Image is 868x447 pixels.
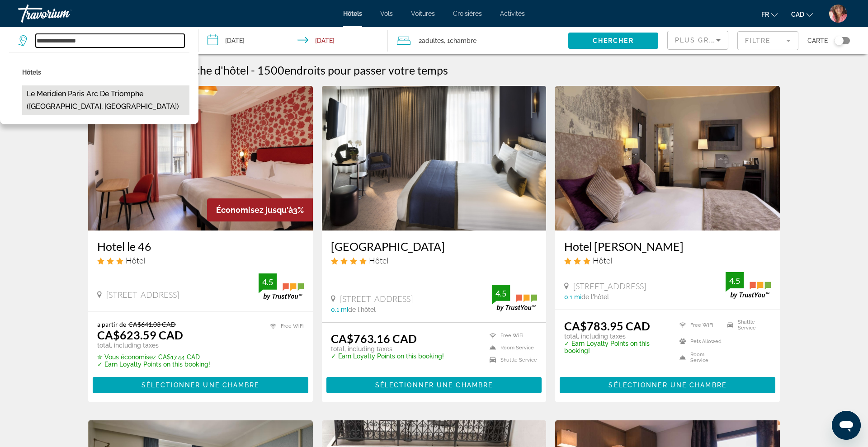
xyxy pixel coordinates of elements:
a: Sélectionner une chambre [560,379,775,389]
li: Shuttle Service [723,319,771,331]
li: Pets Allowed [675,335,723,347]
a: Voitures [411,10,435,17]
span: de l'hôtel [581,293,609,301]
div: 3 star Hotel [564,255,771,265]
ins: CA$783.95 CAD [564,319,650,333]
img: Z [829,5,847,23]
button: Sélectionner une chambre [560,377,775,393]
img: trustyou-badge.svg [492,285,537,311]
span: de l'hôtel [348,306,376,313]
span: Sélectionner une chambre [375,381,493,389]
a: Activités [500,10,525,17]
p: total, including taxes [564,333,668,340]
button: Le Meridien Paris Arc De Triomphe ([GEOGRAPHIC_DATA], [GEOGRAPHIC_DATA]) [22,85,189,115]
span: 0.1 mi [331,306,348,313]
span: Sélectionner une chambre [142,381,259,389]
li: Free WiFi [675,319,723,331]
a: Croisières [453,10,482,17]
span: CAD [791,11,804,18]
li: Free WiFi [265,320,304,332]
img: trustyou-badge.svg [726,272,771,299]
li: Free WiFi [485,332,537,339]
span: a partir de [97,320,126,328]
button: Sélectionner une chambre [326,377,542,393]
li: Room Service [485,344,537,352]
button: Change currency [791,8,813,21]
li: Shuttle Service [485,356,537,364]
h2: 1500 [257,63,448,77]
ins: CA$763.16 CAD [331,332,417,345]
div: 4.5 [259,277,277,287]
span: Hôtel [126,255,145,265]
button: Chercher [568,33,658,49]
button: Check-in date: Nov 28, 2025 Check-out date: Nov 30, 2025 [198,27,388,54]
span: Chambre [450,37,476,44]
span: Carte [807,34,828,47]
img: Hotel image [322,86,547,231]
button: Sélectionner une chambre [93,377,308,393]
span: Sélectionner une chambre [609,381,726,389]
a: Sélectionner une chambre [93,379,308,389]
button: Filter [737,31,798,51]
p: ✓ Earn Loyalty Points on this booking! [331,353,444,360]
a: [GEOGRAPHIC_DATA] [331,240,538,253]
span: [STREET_ADDRESS] [340,294,413,304]
img: Hotel image [88,86,313,231]
del: CA$641.03 CAD [128,320,176,328]
a: Sélectionner une chambre [326,379,542,389]
p: total, including taxes [97,342,210,349]
span: 2 [419,34,444,47]
span: Chercher [593,37,634,44]
span: endroits pour passer votre temps [284,63,448,77]
a: Hôtels [343,10,362,17]
span: Plus grandes économies [675,37,783,44]
ins: CA$623.59 CAD [97,328,183,342]
img: Hotel image [555,86,780,231]
p: Hôtels [22,66,189,79]
div: 3 star Hotel [97,255,304,265]
div: 4.5 [492,288,510,299]
p: total, including taxes [331,345,444,353]
span: fr [761,11,769,18]
p: ✓ Earn Loyalty Points on this booking! [97,361,210,368]
a: Travorium [18,2,108,25]
span: Adultes [422,37,444,44]
span: [STREET_ADDRESS] [573,281,646,291]
span: ✮ Vous économisez [97,353,156,361]
span: Hôtel [369,255,388,265]
div: 3% [207,198,313,221]
span: Hôtel [593,255,612,265]
mat-select: Sort by [675,35,721,46]
a: Hotel le 46 [97,240,304,253]
a: Hotel [PERSON_NAME] [564,240,771,253]
img: trustyou-badge.svg [259,273,304,300]
button: Travelers: 2 adults, 0 children [388,27,568,54]
span: , 1 [444,34,476,47]
span: Économisez jusqu'à [216,205,293,215]
iframe: Bouton de lancement de la fenêtre de messagerie [832,411,861,440]
li: Room Service [675,352,723,363]
span: - [251,63,255,77]
div: 4.5 [726,275,744,286]
span: [STREET_ADDRESS] [106,290,179,300]
span: 0.1 mi [564,293,581,301]
div: 4 star Hotel [331,255,538,265]
p: CA$17.44 CAD [97,353,210,361]
button: Toggle map [828,37,850,45]
button: User Menu [826,4,850,23]
p: ✓ Earn Loyalty Points on this booking! [564,340,668,354]
a: Vols [380,10,393,17]
button: Change language [761,8,778,21]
